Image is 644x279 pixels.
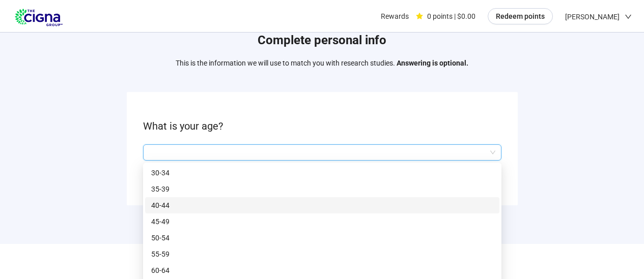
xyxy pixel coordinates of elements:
h1: Complete personal info [176,31,468,50]
p: 50-54 [151,232,493,243]
p: 55-59 [151,249,493,260]
span: star [416,13,423,20]
p: 45-49 [151,216,493,227]
span: Redeem points [496,11,545,22]
p: 60-64 [151,265,493,276]
p: 35-39 [151,183,493,195]
span: down [625,13,632,20]
p: 30-34 [151,167,493,178]
p: What is your age? [143,118,501,134]
span: [PERSON_NAME] [565,1,620,33]
button: Redeem points [488,8,553,24]
strong: Answering is optional. [397,59,468,67]
p: This is the information we will use to match you with research studies. [176,57,468,69]
p: 40-44 [151,200,493,211]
